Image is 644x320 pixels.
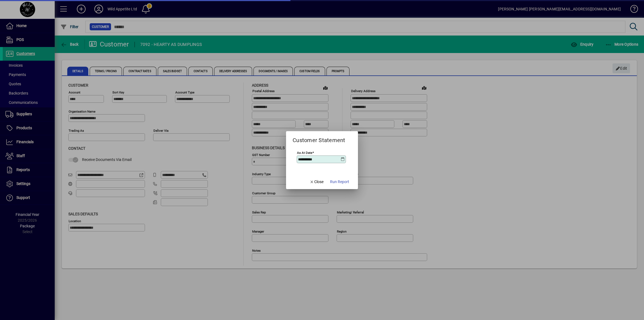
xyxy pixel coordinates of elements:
[297,151,312,154] mat-label: As at Date
[328,177,351,187] button: Run Report
[307,177,326,187] button: Close
[310,179,324,185] span: Close
[330,179,349,185] span: Run Report
[286,131,352,145] h2: Customer Statement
